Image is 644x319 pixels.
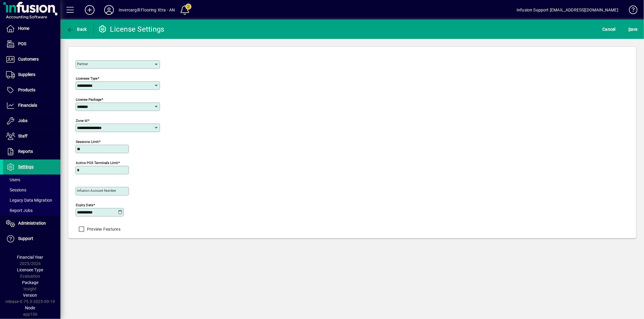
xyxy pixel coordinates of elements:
[80,5,99,15] button: Add
[23,293,37,298] span: Version
[3,195,60,205] a: Legacy Data Migration
[22,280,38,285] span: Package
[3,21,60,36] a: Home
[77,62,88,66] mat-label: Partner
[18,236,33,241] span: Support
[18,134,27,138] span: Staff
[17,267,43,272] span: Licensee Type
[77,188,116,193] mat-label: Infusion account number
[624,1,636,21] a: Knowledge Base
[3,205,60,216] a: Report Jobs
[18,57,39,62] span: Customers
[6,177,20,182] span: Users
[119,5,175,15] div: Invercargill Flooring Xtra - AN
[99,5,119,15] button: Profile
[18,103,37,108] span: Financials
[76,161,118,165] mat-label: Active POS Terminals Limit
[67,27,87,32] span: Back
[98,24,165,34] div: License Settings
[60,24,94,35] app-page-header-button: Back
[18,41,26,46] span: POS
[86,226,120,232] label: Preview Features
[3,231,60,246] a: Support
[3,216,60,231] a: Administration
[17,255,43,260] span: Financial Year
[76,97,101,102] mat-label: License Package
[3,113,60,128] a: Jobs
[18,72,35,77] span: Suppliers
[18,87,35,92] span: Products
[6,198,52,203] span: Legacy Data Migration
[3,129,60,144] a: Staff
[3,144,60,159] a: Reports
[3,185,60,195] a: Sessions
[3,67,60,82] a: Suppliers
[65,24,88,35] button: Back
[601,24,617,35] button: Cancel
[627,24,639,35] button: Save
[25,305,35,310] span: Node
[3,83,60,98] a: Products
[6,188,26,192] span: Sessions
[3,52,60,67] a: Customers
[18,221,46,226] span: Administration
[6,208,33,213] span: Report Jobs
[18,26,29,31] span: Home
[18,149,33,154] span: Reports
[628,24,638,34] span: ave
[76,76,98,81] mat-label: Licensee Type
[76,140,99,144] mat-label: Sessions Limit
[3,98,60,113] a: Financials
[3,175,60,185] a: Users
[3,36,60,52] a: POS
[18,118,27,123] span: Jobs
[76,203,93,207] mat-label: Expiry date
[517,5,618,15] div: Infusion Support [EMAIL_ADDRESS][DOMAIN_NAME]
[18,164,34,169] span: Settings
[603,24,616,34] span: Cancel
[628,27,631,32] span: S
[76,118,88,123] mat-label: Zone Id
